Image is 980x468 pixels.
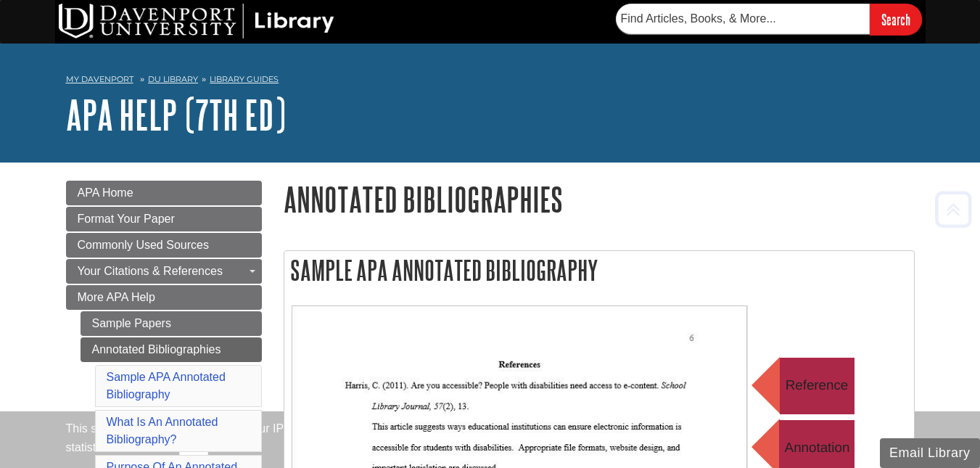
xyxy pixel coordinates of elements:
a: Annotated Bibliographies [81,337,262,362]
button: Email Library [880,438,980,468]
a: Commonly Used Sources [66,233,262,258]
a: Library Guides [210,74,279,84]
span: APA Home [78,186,133,199]
h1: Annotated Bibliographies [284,181,915,218]
img: DU Library [59,4,334,38]
form: Searches DU Library's articles, books, and more [616,4,922,35]
a: APA Home [66,181,262,205]
span: Commonly Used Sources [78,239,209,251]
a: DU Library [148,74,198,84]
nav: breadcrumb [66,70,915,93]
a: Format Your Paper [66,207,262,231]
a: Back to Top [930,200,976,219]
a: What Is An Annotated Bibliography? [107,416,218,446]
a: Your Citations & References [66,259,262,284]
a: Sample Papers [81,311,262,336]
input: Search [870,4,922,35]
h2: Sample APA Annotated Bibliography [284,251,914,290]
span: Format Your Paper [78,213,175,225]
a: My Davenport [66,73,133,86]
a: Sample APA Annotated Bibliography [107,371,226,401]
span: More APA Help [78,291,155,303]
span: Your Citations & References [78,265,223,277]
a: More APA Help [66,285,262,310]
input: Find Articles, Books, & More... [616,4,870,34]
a: APA Help (7th Ed) [66,92,286,137]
